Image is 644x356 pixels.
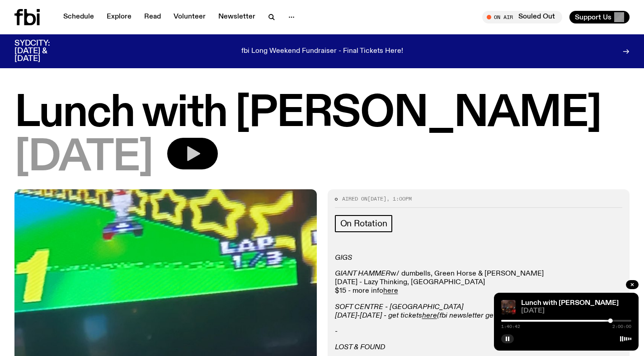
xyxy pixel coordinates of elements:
button: On AirSouled Out [482,11,562,23]
span: [DATE] [521,308,631,314]
p: w/ dumbells, Green Horse & [PERSON_NAME] [DATE] - Lazy Thinking, [GEOGRAPHIC_DATA] $15 - more info [335,270,623,296]
span: 1:40:42 [501,324,520,329]
a: Explore [101,11,137,23]
em: LOST & FOUND [335,344,385,351]
span: [DATE] [367,195,386,202]
h1: Lunch with [PERSON_NAME] [14,94,630,134]
button: Support Us [569,11,630,23]
em: GIANT HAMMER [335,270,390,277]
a: Lunch with [PERSON_NAME] [521,300,619,307]
em: [DATE]-[DATE] - get tickets [335,312,422,319]
a: Newsletter [213,11,261,23]
p: fbi Long Weekend Fundraiser - Final Tickets Here! [241,47,403,56]
a: Read [139,11,166,23]
a: On Rotation [335,215,393,232]
span: On Rotation [340,219,387,229]
span: Support Us [575,13,611,21]
span: , 1:00pm [386,195,412,202]
a: Schedule [58,11,99,23]
em: SOFT CENTRE - [GEOGRAPHIC_DATA] [335,304,463,311]
a: here [383,287,398,295]
a: here [422,312,437,319]
em: (fbi newsletter gets cheaper tix, hot tip) [437,312,564,319]
span: [DATE] [14,138,153,178]
em: GIGS [335,254,352,262]
h3: SYDCITY: [DATE] & [DATE] [14,40,72,63]
span: Aired on [342,195,367,202]
a: Volunteer [168,11,211,23]
span: 2:00:00 [612,324,631,329]
p: - [335,328,623,336]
